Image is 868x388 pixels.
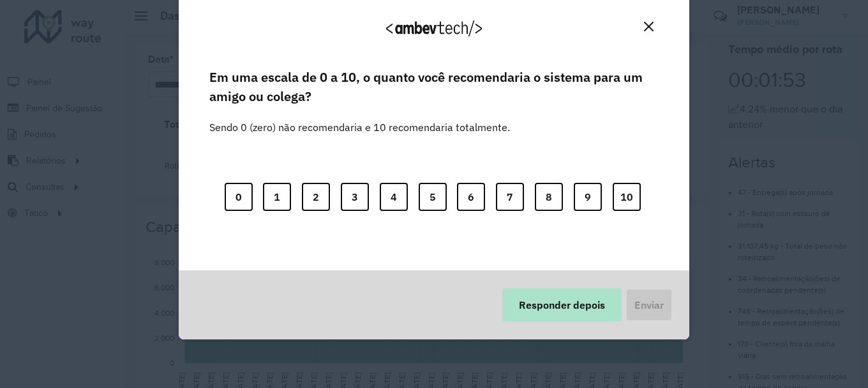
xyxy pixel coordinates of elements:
[380,183,408,211] button: 4
[419,183,447,211] button: 5
[644,22,654,31] img: Close
[386,20,482,36] img: Logo Ambevtech
[209,104,510,135] label: Sendo 0 (zero) não recomendaria e 10 recomendaria totalmente.
[302,183,330,211] button: 2
[639,17,659,36] button: Close
[341,183,369,211] button: 3
[502,288,622,322] button: Responder depois
[574,183,602,211] button: 9
[535,183,563,211] button: 8
[209,68,659,107] label: Em uma escala de 0 a 10, o quanto você recomendaria o sistema para um amigo ou colega?
[225,183,253,211] button: 0
[457,183,485,211] button: 6
[613,183,641,211] button: 10
[263,183,291,211] button: 1
[496,183,524,211] button: 7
